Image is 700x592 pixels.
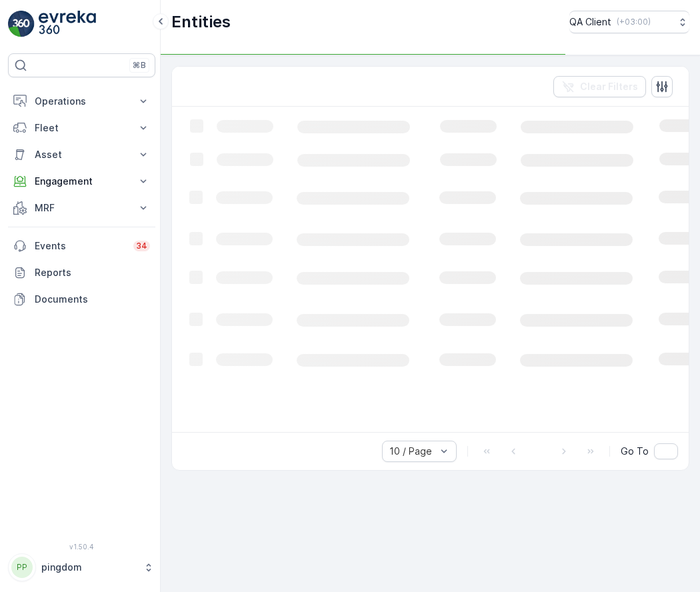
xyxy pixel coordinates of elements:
p: Asset [35,148,129,161]
p: ( +03:00 ) [617,17,651,27]
img: logo [8,11,35,37]
button: Fleet [8,115,155,141]
button: QA Client(+03:00) [569,11,689,33]
p: pingdom [41,561,137,574]
p: ⌘B [133,60,146,71]
p: MRF [35,201,129,215]
p: Clear Filters [580,80,638,93]
p: Entities [171,11,231,33]
p: Documents [35,293,150,306]
p: Engagement [35,175,129,188]
p: Events [35,239,125,253]
span: v 1.50.4 [8,543,155,551]
a: Documents [8,286,155,313]
p: 34 [136,241,147,251]
button: MRF [8,195,155,221]
div: PP [11,557,33,578]
p: Fleet [35,121,129,135]
p: Reports [35,266,150,279]
button: Clear Filters [553,76,646,97]
span: Go To [621,445,649,458]
button: PPpingdom [8,553,155,581]
a: Events34 [8,233,155,259]
button: Operations [8,88,155,115]
button: Asset [8,141,155,168]
p: Operations [35,95,129,108]
button: Engagement [8,168,155,195]
a: Reports [8,259,155,286]
p: QA Client [569,15,611,29]
img: logo_light-DOdMpM7g.png [39,11,96,37]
